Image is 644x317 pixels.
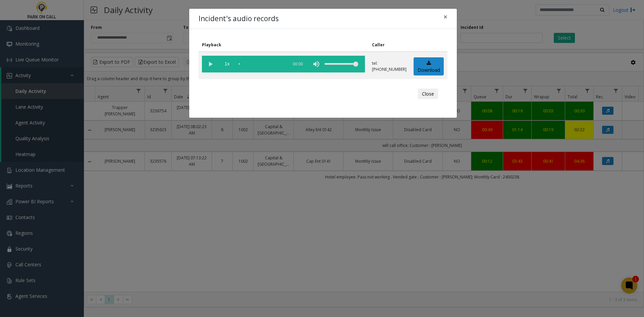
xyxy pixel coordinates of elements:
th: Caller [369,38,410,52]
span: playback speed button [219,56,235,72]
button: Close [418,89,438,99]
a: Download [414,57,444,76]
div: volume level [325,56,358,72]
span: × [443,12,447,21]
div: scrub bar [239,56,284,72]
th: Playback [199,38,369,52]
h4: Incident's audio records [199,13,279,24]
p: tel:[PHONE_NUMBER] [372,60,407,72]
button: Close [439,9,452,25]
